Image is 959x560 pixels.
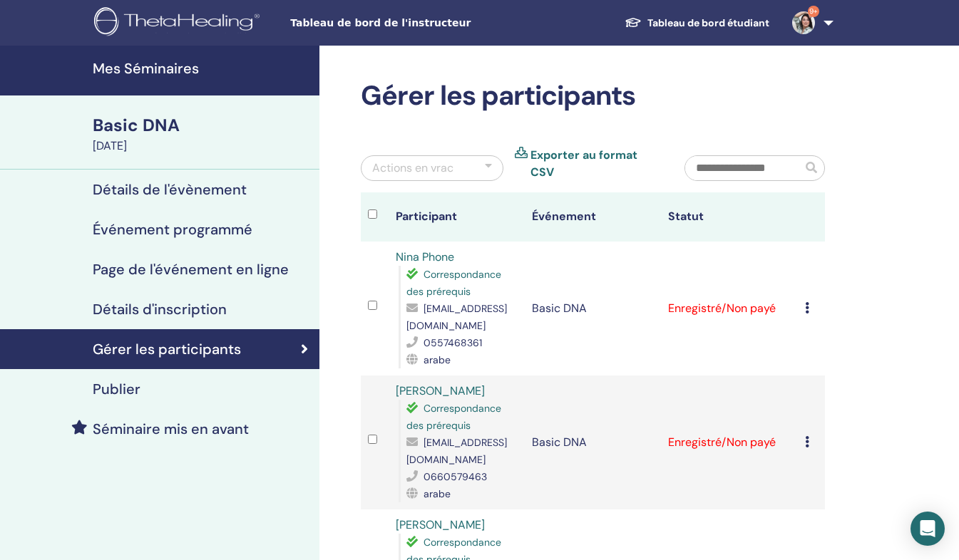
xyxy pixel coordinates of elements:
[396,517,485,532] a: [PERSON_NAME]
[406,436,507,466] span: [EMAIL_ADDRESS][DOMAIN_NAME]
[406,268,501,298] span: Correspondance des prérequis
[93,420,249,437] h4: Séminaire mis en avant
[389,192,525,242] th: Participant
[94,7,265,39] img: logo.png
[525,242,661,375] td: Basic DNA
[93,60,311,77] h4: Mes Séminaires
[290,16,504,31] span: Tableau de bord de l'instructeur
[372,160,453,177] div: Actions en vrac
[661,192,797,242] th: Statut
[613,10,781,36] a: Tableau de bord étudiant
[424,470,487,483] span: 0660579463
[93,221,252,238] h4: Événement programmé
[424,487,451,500] span: arabe
[93,261,289,278] h4: Page de l'événement en ligne
[93,113,311,138] div: Basic DNA
[406,302,507,332] span: [EMAIL_ADDRESS][DOMAIN_NAME]
[93,138,311,155] div: [DATE]
[406,402,501,432] span: Correspondance des prérequis
[525,375,661,509] td: Basic DNA
[93,380,140,398] h4: Publier
[361,80,825,113] h2: Gérer les participants
[93,301,227,318] h4: Détails d'inscription
[396,249,454,264] a: Nina Phone
[424,353,451,366] span: arabe
[792,11,815,34] img: default.jpg
[93,181,247,198] h4: Détails de l'évènement
[911,512,945,546] div: Open Intercom Messenger
[625,16,642,28] img: graduation-cap-white.svg
[808,6,819,17] span: 9+
[525,192,661,242] th: Événement
[84,113,319,155] a: Basic DNA[DATE]
[530,147,663,181] a: Exporter au format CSV
[396,383,485,398] a: [PERSON_NAME]
[93,341,241,358] h4: Gérer les participants
[424,336,482,349] span: 0557468361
